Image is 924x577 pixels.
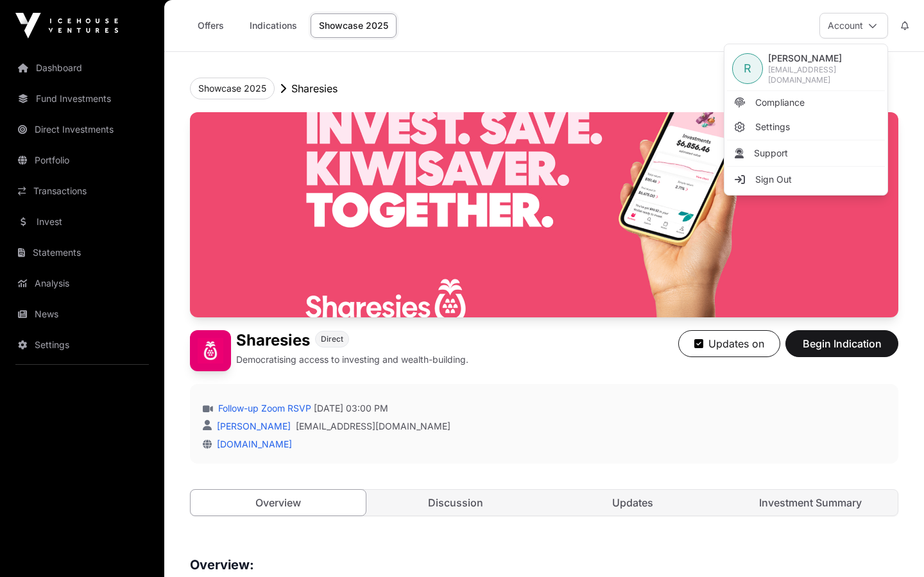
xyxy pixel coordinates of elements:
[191,490,898,515] nav: Tabs
[768,65,880,85] span: [EMAIL_ADDRESS][DOMAIN_NAME]
[321,334,343,344] span: Direct
[727,142,885,165] li: Support
[10,115,154,144] a: Direct Investments
[860,515,924,577] iframe: Chat Widget
[10,208,154,236] a: Invest
[241,13,305,38] a: Indications
[212,439,292,449] a: [DOMAIN_NAME]
[768,52,880,65] span: [PERSON_NAME]
[545,490,721,515] a: Updates
[10,54,154,82] a: Dashboard
[10,269,154,297] a: Analysis
[10,146,154,174] a: Portfolio
[314,402,388,415] span: [DATE] 03:00 PM
[727,115,885,138] a: Settings
[291,81,338,96] p: Sharesies
[785,343,898,356] a: Begin Indication
[311,13,397,38] a: Showcase 2025
[296,420,450,433] a: [EMAIL_ADDRESS][DOMAIN_NAME]
[190,330,231,371] img: Sharesies
[755,96,805,109] span: Compliance
[10,238,154,267] a: Statements
[10,177,154,205] a: Transactions
[785,330,898,357] button: Begin Indication
[727,168,885,191] li: Sign Out
[754,147,788,160] span: Support
[727,91,885,114] a: Compliance
[10,85,154,113] a: Fund Investments
[15,13,118,38] img: Icehouse Ventures Logo
[190,555,898,575] h3: Overview:
[236,330,310,351] h1: Sharesies
[214,421,291,431] a: [PERSON_NAME]
[678,330,780,357] button: Updates on
[185,13,236,38] a: Offers
[723,490,898,515] a: Investment Summary
[10,331,154,359] a: Settings
[216,402,311,415] a: Follow-up Zoom RSVP
[10,300,154,328] a: News
[190,112,898,317] img: Sharesies
[755,173,792,186] span: Sign Out
[819,13,888,38] button: Account
[190,78,275,99] button: Showcase 2025
[744,60,751,78] span: R
[755,121,790,133] span: Settings
[236,353,468,366] p: Democratising access to investing and wealth-building.
[190,489,366,516] a: Overview
[801,336,882,351] span: Begin Indication
[368,490,543,515] a: Discussion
